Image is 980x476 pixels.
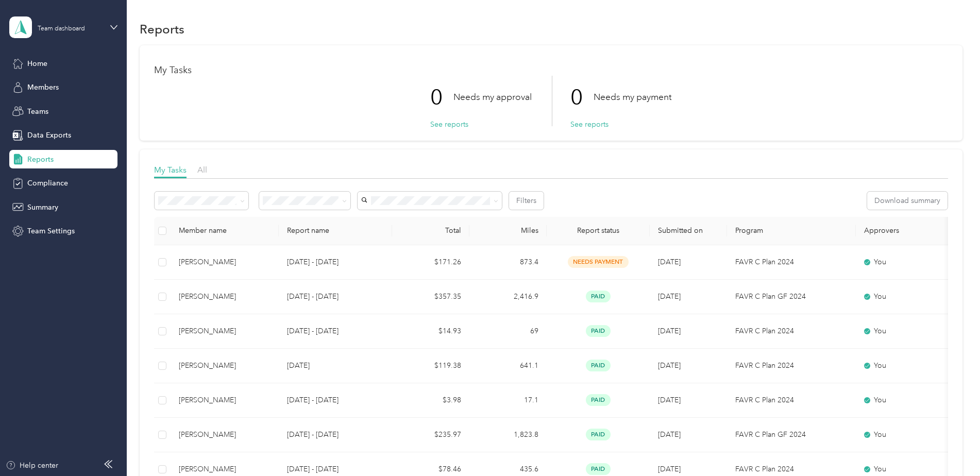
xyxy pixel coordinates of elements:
div: [PERSON_NAME] [179,360,271,371]
p: [DATE] - [DATE] [287,257,384,268]
p: FAVR C Plan 2024 [735,326,848,337]
span: [DATE] [658,292,681,301]
p: 0 [570,76,594,119]
td: 17.1 [469,383,547,418]
th: Submitted on [650,217,727,245]
span: [DATE] [658,361,681,370]
div: You [864,395,951,406]
button: See reports [430,119,468,130]
td: 873.4 [469,245,547,280]
th: Program [727,217,856,245]
div: You [864,429,951,440]
div: [PERSON_NAME] [179,326,271,337]
span: All [197,165,207,175]
span: paid [586,463,611,475]
div: You [864,326,951,337]
span: paid [586,394,611,406]
p: FAVR C Plan 2024 [735,360,848,371]
p: [DATE] [287,360,384,371]
td: FAVR C Plan 2024 [727,349,856,383]
td: FAVR C Plan GF 2024 [727,280,856,314]
div: [PERSON_NAME] [179,257,271,268]
span: [DATE] [658,430,681,439]
td: $3.98 [392,383,469,418]
span: Reports [27,154,54,165]
p: [DATE] - [DATE] [287,326,384,337]
div: You [864,464,951,475]
td: 641.1 [469,349,547,383]
span: paid [586,429,611,440]
p: FAVR C Plan GF 2024 [735,291,848,302]
td: FAVR C Plan GF 2024 [727,418,856,452]
td: $235.97 [392,418,469,452]
td: $171.26 [392,245,469,280]
td: 2,416.9 [469,280,547,314]
span: Teams [27,106,48,117]
button: Filters [509,192,544,210]
span: Home [27,58,47,69]
td: $357.35 [392,280,469,314]
td: FAVR C Plan 2024 [727,245,856,280]
p: FAVR C Plan 2024 [735,257,848,268]
p: 0 [430,76,453,119]
p: Needs my payment [594,91,671,104]
p: [DATE] - [DATE] [287,291,384,302]
td: FAVR C Plan 2024 [727,383,856,418]
span: [DATE] [658,327,681,335]
button: Help center [6,460,58,471]
div: You [864,257,951,268]
div: You [864,360,951,371]
p: [DATE] - [DATE] [287,395,384,406]
div: Total [400,226,461,235]
div: Team dashboard [38,26,85,32]
iframe: Everlance-gr Chat Button Frame [922,418,980,476]
th: Report name [279,217,392,245]
button: See reports [570,119,609,130]
span: Members [27,82,59,93]
td: 1,823.8 [469,418,547,452]
span: [DATE] [658,396,681,404]
td: FAVR C Plan 2024 [727,314,856,349]
div: [PERSON_NAME] [179,429,271,440]
p: [DATE] - [DATE] [287,429,384,440]
td: 69 [469,314,547,349]
span: [DATE] [658,258,681,266]
button: Download summary [867,192,948,210]
h1: My Tasks [154,65,948,76]
span: Report status [555,226,641,235]
span: Compliance [27,178,68,189]
span: paid [586,291,611,302]
p: Needs my approval [453,91,532,104]
p: [DATE] - [DATE] [287,464,384,475]
span: Team Settings [27,226,75,236]
th: Member name [171,217,279,245]
div: Member name [179,226,271,235]
span: My Tasks [154,165,187,175]
span: paid [586,325,611,337]
span: needs payment [568,256,629,268]
span: Summary [27,202,58,213]
td: $14.93 [392,314,469,349]
div: Miles [478,226,538,235]
th: Approvers [856,217,959,245]
div: [PERSON_NAME] [179,464,271,475]
div: [PERSON_NAME] [179,395,271,406]
span: Data Exports [27,130,71,141]
span: paid [586,360,611,371]
div: You [864,291,951,302]
span: [DATE] [658,465,681,473]
h1: Reports [140,24,184,35]
p: FAVR C Plan 2024 [735,464,848,475]
td: $119.38 [392,349,469,383]
p: FAVR C Plan GF 2024 [735,429,848,440]
p: FAVR C Plan 2024 [735,395,848,406]
div: [PERSON_NAME] [179,291,271,302]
